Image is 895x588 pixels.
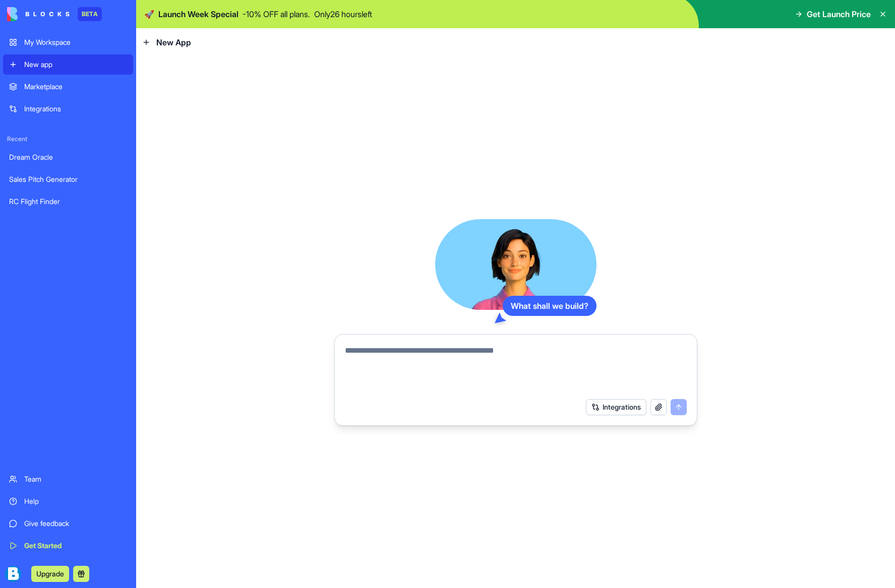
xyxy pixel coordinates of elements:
[24,37,127,47] div: My Workspace
[807,8,871,20] span: Get Launch Price
[3,135,133,143] span: Recent
[3,54,133,75] a: New app
[243,8,310,20] p: - 10 % OFF all plans.
[3,77,133,97] a: Marketplace
[3,147,133,167] a: Dream Oracle
[24,474,127,484] div: Team
[5,566,21,582] img: ACg8ocIZgy8JuhzK2FzF5wyWzO7lSmcYo4AqoN0kD66Ek6fpE9_UAF2J=s96-c
[78,7,102,21] div: BETA
[586,399,646,415] button: Integrations
[158,8,238,20] span: Launch Week Special
[7,7,102,21] a: BETA
[9,152,127,162] div: Dream Oracle
[3,169,133,189] a: Sales Pitch Generator
[3,191,133,212] a: RC Flight Finder
[24,104,127,114] div: Integrations
[9,174,127,184] div: Sales Pitch Generator
[503,296,596,316] div: What shall we build?
[31,566,69,582] button: Upgrade
[24,59,127,70] div: New app
[3,469,133,489] a: Team
[156,36,191,48] span: New App
[3,32,133,52] a: My Workspace
[24,518,127,529] div: Give feedback
[7,7,70,21] img: logo
[24,541,127,551] div: Get Started
[31,568,69,578] a: Upgrade
[9,197,127,207] div: RC Flight Finder
[144,8,154,20] span: 🚀
[3,513,133,534] a: Give feedback
[3,99,133,119] a: Integrations
[3,536,133,556] a: Get Started
[24,82,127,92] div: Marketplace
[24,496,127,506] div: Help
[314,8,372,20] p: Only 26 hours left
[3,491,133,511] a: Help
